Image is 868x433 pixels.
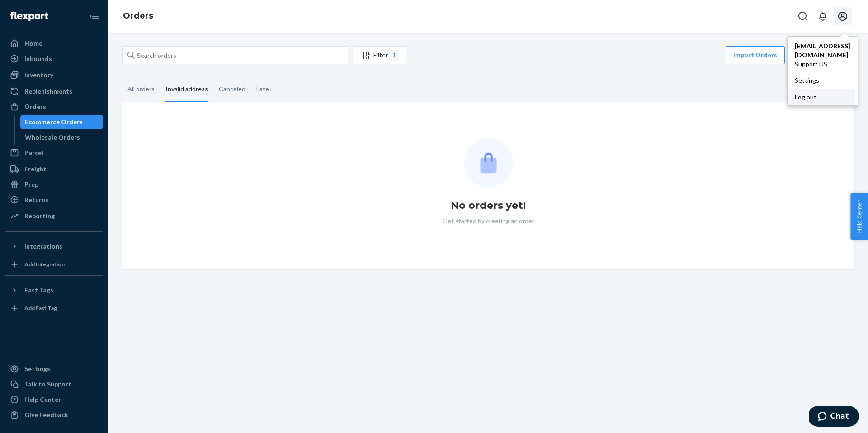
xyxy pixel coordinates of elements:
div: Talk to Support [24,380,71,389]
div: Canceled [219,77,245,101]
div: Home [24,39,42,48]
div: Returns [24,195,48,204]
button: Talk to Support [5,377,103,391]
a: [EMAIL_ADDRESS][DOMAIN_NAME]Support US [788,38,858,72]
div: Wholesale Orders [25,133,80,142]
div: Filter [354,50,406,61]
button: Open notifications [814,7,832,25]
div: Freight [24,165,47,174]
div: Inbounds [24,54,52,63]
a: Freight [5,162,103,176]
div: Integrations [24,242,62,251]
span: [EMAIL_ADDRESS][DOMAIN_NAME] [795,42,850,60]
div: Replenishments [24,87,72,96]
a: Reporting [5,209,103,223]
a: Home [5,36,103,51]
div: Fast Tags [24,286,53,295]
button: Integrations [5,239,103,254]
a: Orders [123,11,153,21]
a: Orders [5,99,103,114]
div: Add Integration [24,260,65,268]
button: Fast Tags [5,283,103,297]
a: Settings [788,72,858,89]
button: Close Navigation [85,7,103,25]
button: Help Center [850,193,868,240]
a: Add Fast Tag [5,301,103,315]
button: Give Feedback [5,408,103,422]
div: Invalid address [165,77,208,102]
div: All orders [127,77,155,101]
div: Give Feedback [24,410,68,419]
div: Parcel [24,148,43,157]
button: Import Orders [726,46,785,64]
p: Get started by creating an order [443,216,534,226]
iframe: Opens a widget where you can chat to one of our agents [809,406,859,428]
span: Support US [795,60,850,69]
div: Late [256,77,269,101]
img: Empty list [464,138,513,188]
a: Ecommerce Orders [20,115,104,129]
a: Prep [5,177,103,192]
a: Inventory [5,68,103,82]
div: Reporting [24,212,55,221]
div: 1 [391,50,398,61]
input: Search orders [122,46,348,64]
a: Parcel [5,146,103,160]
button: Log out [788,89,855,105]
button: Open account menu [834,7,852,25]
a: Add Integration [5,257,103,272]
a: Returns [5,193,103,207]
div: Orders [24,102,46,111]
div: Help Center [24,395,61,404]
ol: breadcrumbs [116,3,160,29]
h1: No orders yet! [451,198,526,213]
div: Add Fast Tag [24,304,57,312]
div: Prep [24,180,38,189]
div: Inventory [24,71,53,80]
a: Settings [5,362,103,376]
a: Wholesale Orders [20,130,104,145]
img: Flexport logo [10,12,48,21]
a: Help Center [5,392,103,407]
a: Inbounds [5,52,103,66]
button: Filter [354,46,406,64]
button: Open Search Box [794,7,812,25]
a: Replenishments [5,84,103,99]
div: Settings [24,364,50,373]
div: Ecommerce Orders [25,118,83,127]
